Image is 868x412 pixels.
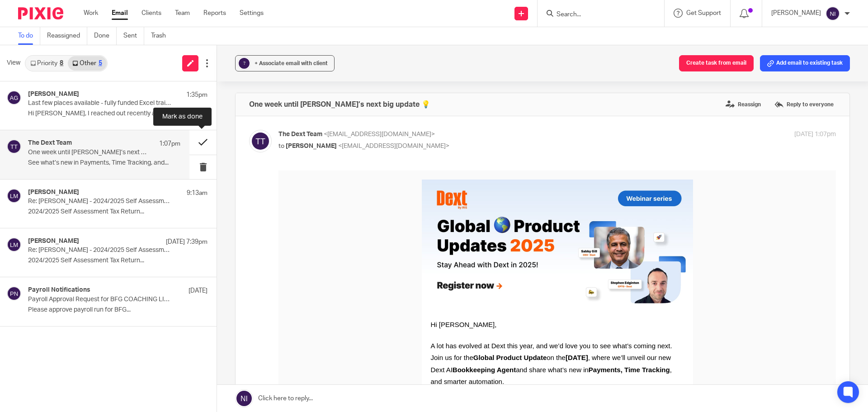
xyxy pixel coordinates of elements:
[175,278,177,286] strong: :
[152,150,218,158] span: Hi [PERSON_NAME],
[760,55,850,71] button: Add email to existing task
[723,98,763,111] label: Reassign
[152,217,406,253] p: It’s designed for firms and bookkeepers who want to work more efficiently and spend less time on ...
[123,27,144,45] a: Sent
[160,327,207,335] strong: Register Now
[216,290,275,298] span: [PERSON_NAME],
[99,60,102,66] div: 5
[7,58,20,68] span: View
[143,9,415,140] img: Email - Global (2)
[239,58,250,69] div: ?
[179,278,200,286] span: [DATE]
[18,7,63,19] img: Pixie
[152,321,215,341] a: Register Now
[174,195,237,203] strong: Bookkeeping Agent
[794,130,836,139] p: [DATE] 1:07pm
[152,265,406,276] p: 👉
[151,27,173,45] a: Trash
[152,170,406,217] p: A lot has evolved at Dext this year, and we’d love you to see what’s coming next. Join us for the...
[161,266,265,274] strong: Register now for the UK session
[278,131,322,137] span: The Dext Team
[294,290,353,298] span: [PERSON_NAME],
[686,10,721,16] span: Get Support
[28,189,79,196] h4: [PERSON_NAME]
[18,27,40,45] a: To do
[142,9,161,18] a: Clients
[28,90,79,98] h4: [PERSON_NAME]
[204,278,274,286] strong: 2pm BST / 3pm SAST
[28,257,208,265] p: 2024/2025 Self Assessment Tax Return...
[556,11,637,19] input: Search
[278,143,284,149] span: to
[324,131,435,137] span: <[EMAIL_ADDRESS][DOMAIN_NAME]>
[166,237,208,246] p: [DATE] 7:39pm
[772,98,836,111] label: Reply to everyone
[249,100,430,109] h4: One week until [PERSON_NAME]’s next big update 💡
[28,208,208,216] p: 2024/2025 Self Assessment Tax Return...
[310,195,392,203] strong: Payments, Time Tracking
[826,6,840,21] img: svg%3E
[152,278,161,286] strong: 📅
[203,9,226,18] a: Reports
[175,9,190,18] a: Team
[152,290,362,310] span: UK GM
[152,363,200,371] strong: The Dext Team
[186,90,208,99] p: 1:35pm
[159,139,180,148] p: 1:07pm
[771,9,821,18] p: [PERSON_NAME]
[163,302,220,310] span: [PERSON_NAME]
[84,9,98,18] a: Work
[679,55,754,71] button: Create task from email
[28,286,90,294] h4: Payroll Notifications
[287,183,310,191] strong: [DATE]
[152,290,362,310] strong: : Dext CEO CPTO
[189,286,208,295] p: [DATE]
[28,99,172,107] p: Last few places available - fully funded Excel training
[7,189,21,203] img: svg%3E
[187,189,208,198] p: 9:13am
[28,296,172,303] p: Payroll Approval Request for BFG COACHING LIMITED
[28,198,172,205] p: Re: [PERSON_NAME] - 2024/2025 Self Assessment Tax Return Questionnaire
[60,60,63,66] div: 8
[152,350,200,374] p: Best,
[161,278,175,286] span: Date
[152,276,406,288] p: –
[28,110,208,118] p: Hi [PERSON_NAME], I reached out recently about our...
[68,56,106,71] a: Other5
[286,143,337,149] span: [PERSON_NAME]
[235,55,335,71] button: ? + Associate email with client
[28,159,180,167] p: See what’s new in Payments, Time Tracking, and...
[240,9,264,18] a: Settings
[7,286,21,301] img: svg%3E
[28,139,72,147] h4: The Dext Team
[255,61,328,66] span: + Associate email with client
[28,237,79,245] h4: [PERSON_NAME]
[338,143,449,149] span: <[EMAIL_ADDRESS][DOMAIN_NAME]>
[112,9,128,18] a: Email
[152,290,181,298] span: Speakers
[47,27,87,45] a: Reassigned
[195,183,269,191] strong: Global Product Update
[28,306,208,314] p: Please approve payroll run for BFG...
[28,149,150,156] p: One week until [PERSON_NAME]’s next big update 💡
[94,27,117,45] a: Done
[249,130,272,152] img: svg%3E
[7,139,21,154] img: svg%3E
[28,246,172,254] p: Re: [PERSON_NAME] - 2024/2025 Self Assessment Tax Return Questionnaire
[26,56,68,71] a: Priority8
[7,237,21,252] img: svg%3E
[7,90,21,105] img: svg%3E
